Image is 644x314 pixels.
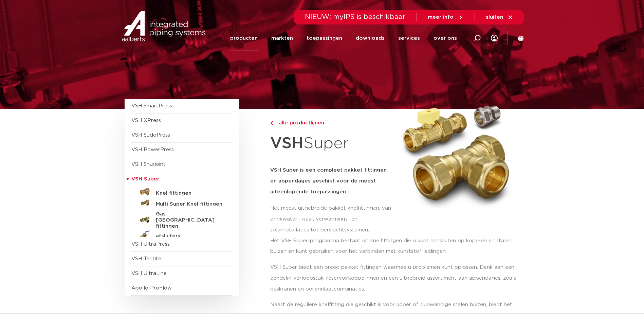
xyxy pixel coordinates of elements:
a: alle productlijnen [270,119,393,127]
a: markten [271,25,293,51]
span: alle productlijnen [275,120,324,125]
span: VSH Super [131,176,159,181]
a: afsluiters [131,229,233,240]
a: producten [230,25,258,51]
a: downloads [356,25,385,51]
p: Het VSH Super-programma bestaat uit knelfittingen die u kunt aansluiten op koperen en stalen buiz... [270,235,520,257]
h5: Knel fittingen [156,190,223,196]
a: VSH SmartPress [131,103,172,108]
a: VSH PowerPress [131,147,174,152]
a: sluiten [486,14,513,20]
a: Multi Super Knel fittingen [131,197,233,208]
a: VSH SudoPress [131,133,170,138]
h5: Multi Super Knel fittingen [156,201,223,207]
a: meer info [428,14,464,20]
a: VSH Tectite [131,256,161,261]
a: VSH UltraLine [131,271,167,276]
a: Gas [GEOGRAPHIC_DATA] fittingen [131,208,233,229]
span: meer info [428,15,454,20]
nav: Menu [230,25,457,51]
a: VSH UltraPress [131,242,170,247]
img: chevron-right.svg [270,121,273,125]
span: NIEUW: myIPS is beschikbaar [305,14,406,20]
a: VSH XPress [131,118,161,123]
a: services [398,25,420,51]
a: VSH Shurjoint [131,162,166,167]
a: Apollo ProFlow [131,285,172,291]
h5: VSH Super is een compleet pakket fittingen en appendages geschikt voor de meest uiteenlopende toe... [270,165,393,197]
a: Knel fittingen [131,187,233,197]
h5: afsluiters [156,233,223,239]
a: over ons [434,25,457,51]
p: Het meest uitgebreide pakket knelfittingen, van drinkwater-, gas-, verwarmings- en solarinstallat... [270,203,393,235]
strong: VSH [270,136,303,151]
a: toepassingen [307,25,342,51]
span: sluiten [486,15,503,20]
p: VSH Super biedt een breed pakket fittingen waarmee u problemen kunt oplossen. Denk aan een ééndel... [270,262,520,295]
h5: Gas [GEOGRAPHIC_DATA] fittingen [156,211,223,229]
h1: Super [270,130,393,157]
